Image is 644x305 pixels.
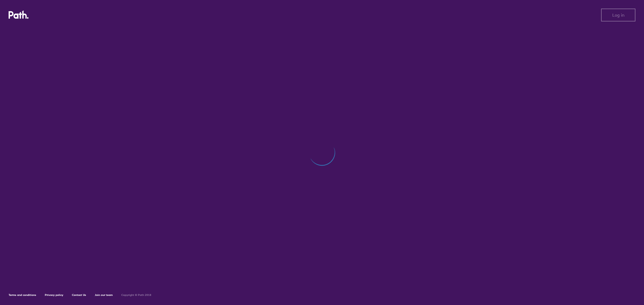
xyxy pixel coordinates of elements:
a: Contact Us [72,293,86,297]
a: Privacy policy [45,293,63,297]
button: Log in [601,9,635,21]
span: Log in [612,13,624,17]
a: Join our team [95,293,113,297]
a: Terms and conditions [9,293,36,297]
h6: Copyright © Path 2018 [121,293,151,297]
